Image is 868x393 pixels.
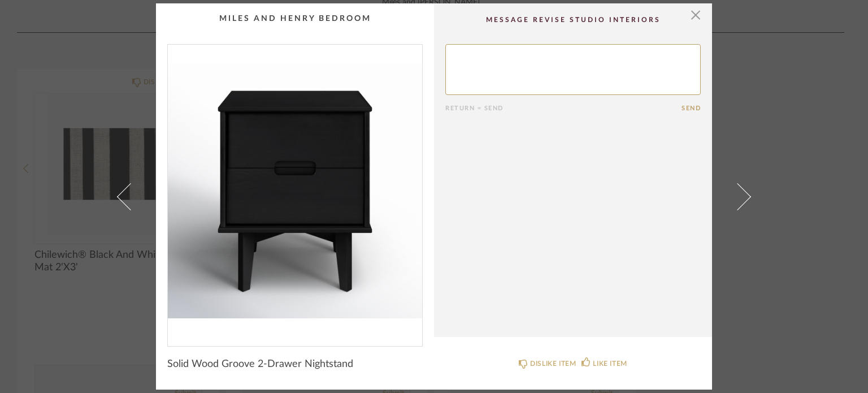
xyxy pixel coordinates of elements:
[445,105,682,112] div: Return = Send
[684,3,707,26] button: Close
[168,45,422,337] div: 0
[168,45,422,337] img: 97cca70b-11e3-415a-bae0-09dbbccea13e_1000x1000.jpg
[593,358,627,369] div: LIKE ITEM
[682,105,701,112] button: Send
[167,358,353,370] span: Solid Wood Groove 2-Drawer Nightstand
[530,358,576,369] div: DISLIKE ITEM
